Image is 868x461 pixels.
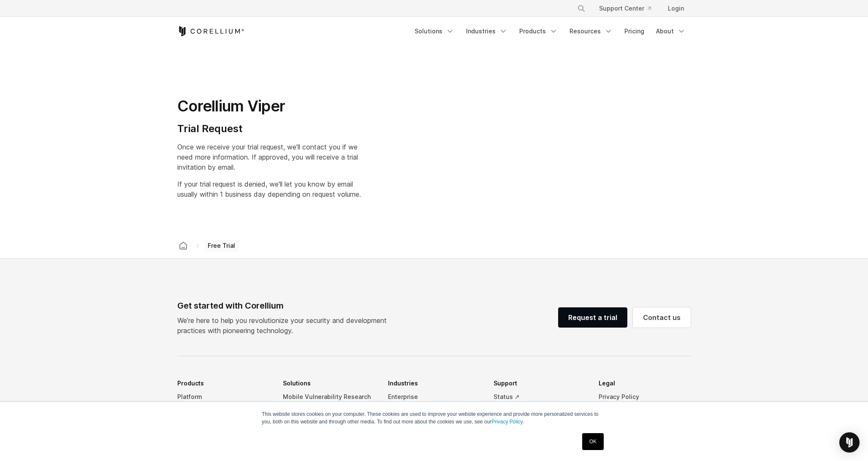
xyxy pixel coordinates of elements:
a: Platform [177,390,269,404]
span: Free Trial [204,240,239,252]
a: Privacy Policy. [491,419,524,425]
p: This website stores cookies on your computer. These cookies are used to improve your website expe... [262,410,606,426]
a: Mobile Vulnerability Research [283,390,375,404]
a: Enterprise [388,390,480,404]
a: Solutions [410,24,459,39]
a: About [651,24,691,39]
div: Navigation Menu [410,24,691,39]
span: Once we receive your trial request, we'll contact you if we need more information. If approved, y... [177,143,358,171]
a: OK [582,433,604,450]
a: Pricing [619,24,649,39]
a: Corellium Home [177,26,244,36]
a: Privacy Policy [599,390,691,404]
h1: Corellium Viper [177,97,361,116]
div: Navigation Menu [567,1,691,16]
span: If your trial request is denied, we'll let you know by email usually within 1 business day depend... [177,180,361,198]
a: Resources [564,24,618,39]
div: Get started with Corellium [177,299,393,312]
div: Open Intercom Messenger [839,432,860,453]
a: Contact us [633,307,691,328]
a: Products [514,24,563,39]
a: Support Center [592,1,658,16]
button: Search [574,1,589,16]
a: Industries [461,24,513,39]
a: Corellium home [176,240,191,252]
a: Status ↗ [494,390,586,404]
p: We’re here to help you revolutionize your security and development practices with pioneering tech... [177,315,393,336]
h4: Trial Request [177,122,361,135]
a: Login [661,1,691,16]
a: Request a trial [558,307,627,328]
